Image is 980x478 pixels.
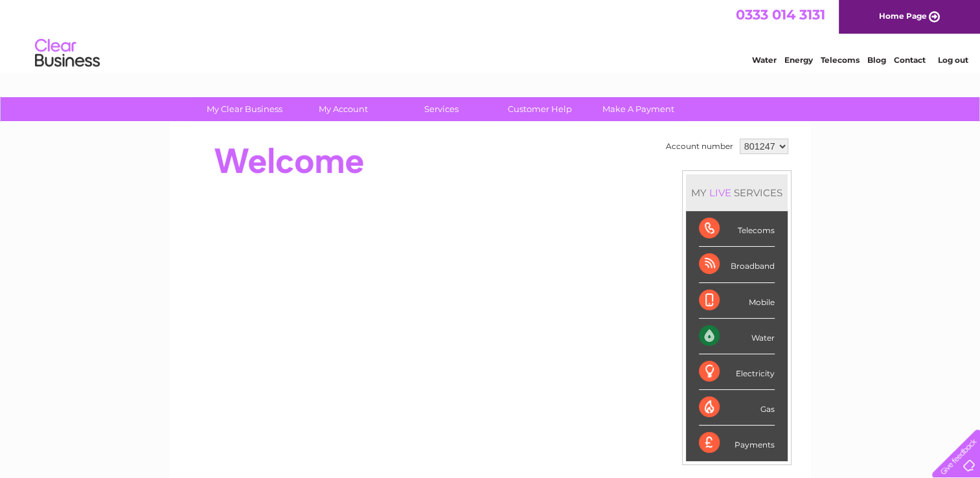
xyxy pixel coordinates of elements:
[663,135,736,157] td: Account number
[699,426,775,461] div: Payments
[707,187,734,199] div: LIVE
[486,97,593,121] a: Customer Help
[784,55,813,65] a: Energy
[699,390,775,426] div: Gas
[185,7,797,63] div: Clear Business is a trading name of Verastar Limited (registered in [GEOGRAPHIC_DATA] No. 3667643...
[699,354,775,390] div: Electricity
[34,34,100,73] img: logo.png
[752,55,777,65] a: Water
[699,283,775,319] div: Mobile
[736,6,825,23] a: 0333 014 3131
[867,55,886,65] a: Blog
[894,55,926,65] a: Contact
[388,97,495,121] a: Services
[699,247,775,282] div: Broadband
[686,174,788,211] div: MY SERVICES
[585,97,692,121] a: Make A Payment
[699,319,775,354] div: Water
[937,55,968,65] a: Log out
[191,97,298,121] a: My Clear Business
[821,55,860,65] a: Telecoms
[290,97,396,121] a: My Account
[699,211,775,247] div: Telecoms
